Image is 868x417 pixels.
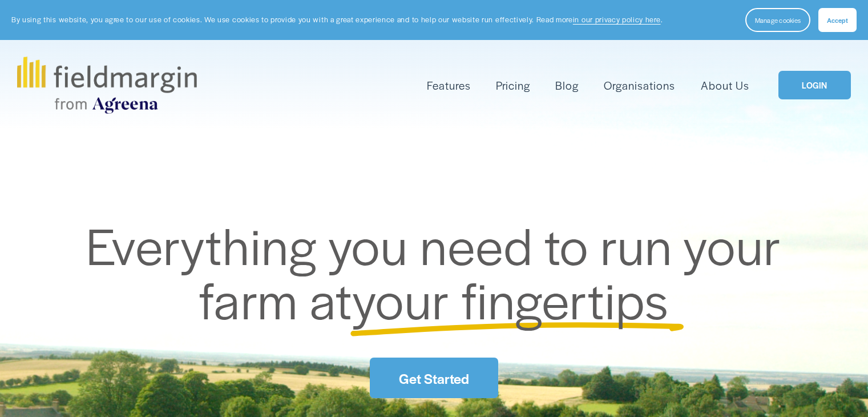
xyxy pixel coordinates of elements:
[17,57,196,114] img: fieldmargin.com
[701,76,749,95] a: About Us
[778,71,850,100] a: LOGIN
[370,358,498,398] a: Get Started
[573,14,661,25] a: in our privacy policy here
[745,8,810,32] button: Manage cookies
[86,209,793,335] span: Everything you need to run your farm at
[818,8,857,32] button: Accept
[352,263,669,334] span: your fingertips
[755,15,801,25] span: Manage cookies
[427,76,471,95] a: folder dropdown
[604,76,675,95] a: Organisations
[496,76,530,95] a: Pricing
[827,15,848,25] span: Accept
[555,76,579,95] a: Blog
[11,14,663,25] p: By using this website, you agree to our use of cookies. We use cookies to provide you with a grea...
[427,77,471,94] span: Features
